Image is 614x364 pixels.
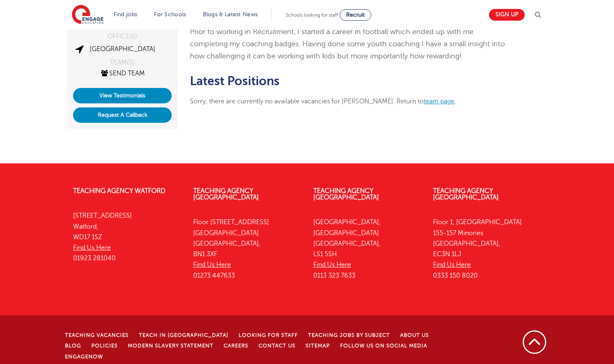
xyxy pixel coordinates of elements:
[193,217,301,281] p: Floor [STREET_ADDRESS] [GEOGRAPHIC_DATA] [GEOGRAPHIC_DATA], BN1 3XF 01273 447633
[90,45,155,53] a: [GEOGRAPHIC_DATA]
[73,59,172,66] div: TEAM(S)
[190,96,506,107] p: Sorry, there are currently no available vacancies for [PERSON_NAME]. Return to .
[193,261,231,268] a: Find Us Here
[73,107,172,123] button: Request A Callback
[139,332,228,338] a: Teach in [GEOGRAPHIC_DATA]
[65,343,81,349] a: Blog
[91,343,118,349] a: Policies
[203,11,258,17] a: Blogs & Latest News
[313,217,421,281] p: [GEOGRAPHIC_DATA], [GEOGRAPHIC_DATA] [GEOGRAPHIC_DATA], LS1 5SH 0113 323 7633
[306,343,330,349] a: Sitemap
[313,187,379,201] a: Teaching Agency [GEOGRAPHIC_DATA]
[73,210,181,263] p: [STREET_ADDRESS] Watford, WD17 1SZ 01923 281040
[433,217,541,281] p: Floor 1, [GEOGRAPHIC_DATA] 155-157 Minories [GEOGRAPHIC_DATA], EC3N 1LJ 0333 150 8020
[193,187,259,201] a: Teaching Agency [GEOGRAPHIC_DATA]
[73,33,172,40] div: OFFICE(S)
[340,343,427,349] a: Follow us on Social Media
[190,74,506,88] h2: Latest Positions
[73,187,166,195] a: Teaching Agency Watford
[128,343,213,349] a: Modern Slavery Statement
[286,12,338,18] span: Schools looking for staff
[65,354,103,360] a: EngageNow
[65,332,129,338] a: Teaching Vacancies
[424,98,455,105] a: team page
[224,343,248,349] a: Careers
[346,12,365,18] span: Recruit
[308,332,390,338] a: Teaching jobs by subject
[400,332,429,338] a: About Us
[259,343,295,349] a: Contact Us
[239,332,298,338] a: Looking for staff
[489,9,525,21] a: Sign up
[154,11,186,17] a: For Schools
[433,187,499,201] a: Teaching Agency [GEOGRAPHIC_DATA]
[433,261,471,268] a: Find Us Here
[73,88,172,103] a: View Testimonials
[190,28,505,60] span: Prior to working in Recruitment, I started a career in football which ended up with me completing...
[73,244,111,251] a: Find Us Here
[100,70,145,77] a: SEND Team
[72,5,103,25] img: Engage Education
[114,11,138,17] a: Find jobs
[340,9,371,21] a: Recruit
[313,261,351,268] a: Find Us Here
